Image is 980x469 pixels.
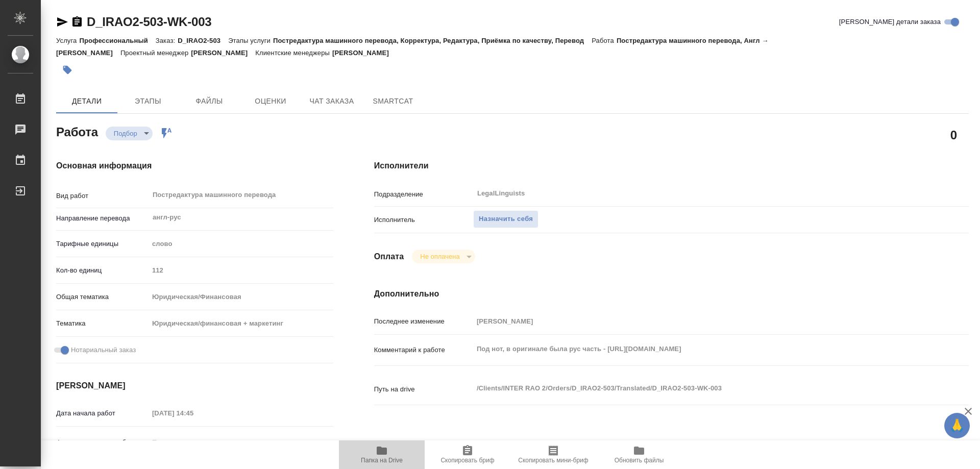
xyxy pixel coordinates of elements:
p: [PERSON_NAME] [332,49,397,57]
span: 🙏 [948,415,966,436]
p: [PERSON_NAME] [191,49,255,57]
div: Подбор [412,250,475,263]
h4: Дополнительно [374,288,969,300]
span: Оценки [246,95,295,108]
button: Скопировать ссылку для ЯМессенджера [56,16,68,28]
button: 🙏 [944,413,970,438]
div: Юридическая/Финансовая [149,288,333,306]
span: Этапы [124,95,173,108]
input: Пустое поле [473,314,919,329]
span: Скопировать бриф [440,457,494,464]
span: Нотариальный заказ [71,345,136,355]
a: D_IRAO2-503-WK-003 [87,15,211,29]
span: Папка на Drive [361,457,403,464]
p: Последнее изменение [374,316,473,327]
span: SmartCat [369,95,418,108]
span: Файлы [185,95,234,108]
span: Обновить файлы [615,457,664,464]
button: Скопировать мини-бриф [510,440,596,469]
p: Постредактура машинного перевода, Корректура, Редактура, Приёмка по качеству, Перевод [273,37,592,44]
h4: [PERSON_NAME] [56,380,333,392]
div: слово [149,235,333,253]
button: Подбор [111,129,140,138]
textarea: Под нот, в оригинале была рус часть - [URL][DOMAIN_NAME] [473,340,919,358]
button: Назначить себя [473,210,538,228]
input: Пустое поле [149,406,238,421]
button: Добавить тэг [56,59,79,81]
p: Направление перевода [56,213,149,224]
p: Комментарий к работе [374,345,473,355]
p: Проектный менеджер [120,49,191,57]
p: Тематика [56,318,149,329]
h4: Основная информация [56,160,333,172]
p: Путь на drive [374,384,473,394]
p: Кол-во единиц [56,265,149,276]
button: Обновить файлы [596,440,682,469]
p: Вид работ [56,191,149,201]
h2: 0 [950,126,957,143]
span: [PERSON_NAME] детали заказа [839,17,941,27]
p: Услуга [56,37,79,44]
button: Папка на Drive [339,440,425,469]
span: Чат заказа [307,95,356,108]
span: Скопировать мини-бриф [518,457,588,464]
button: Скопировать ссылку [71,16,83,28]
h4: Оплата [374,251,404,263]
p: Работа [592,37,617,44]
div: Юридическая/финансовая + маркетинг [149,315,333,332]
span: Назначить себя [479,213,533,225]
p: Исполнитель [374,215,473,225]
input: Пустое поле [149,435,238,450]
p: Тарифные единицы [56,239,149,249]
p: Подразделение [374,189,473,200]
input: Пустое поле [149,263,333,278]
p: Профессиональный [79,37,155,44]
p: Дата начала работ [56,408,149,418]
span: Детали [62,95,111,108]
div: Подбор [106,127,153,140]
textarea: /Clients/INTER RAO 2/Orders/D_IRAO2-503/Translated/D_IRAO2-503-WK-003 [473,380,919,397]
p: D_IRAO2-503 [178,37,228,44]
p: Заказ: [156,37,178,44]
button: Не оплачена [417,252,462,261]
p: Общая тематика [56,292,149,302]
button: Скопировать бриф [425,440,510,469]
p: Этапы услуги [228,37,273,44]
p: Клиентские менеджеры [255,49,332,57]
p: Факт. дата начала работ [56,437,149,448]
h2: Работа [56,122,98,140]
h4: Исполнители [374,160,969,172]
